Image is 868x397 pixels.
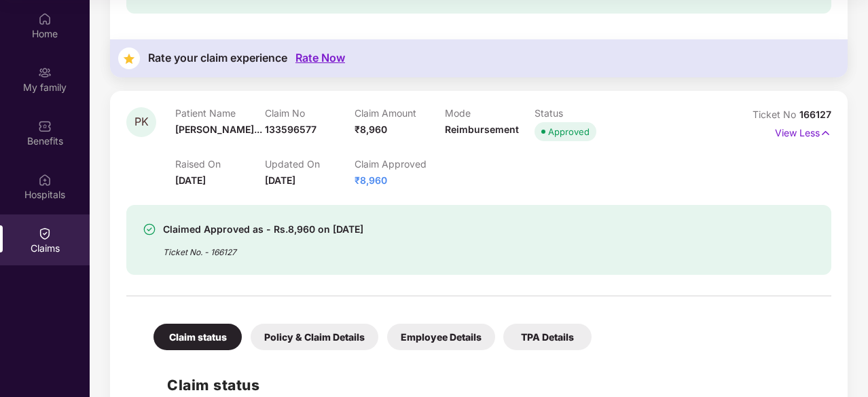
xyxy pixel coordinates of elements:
span: [DATE] [175,174,206,186]
img: svg+xml;base64,PHN2ZyB4bWxucz0iaHR0cDovL3d3dy53My5vcmcvMjAwMC9zdmciIHdpZHRoPSIxNyIgaGVpZ2h0PSIxNy... [820,126,831,140]
span: PK [134,116,149,128]
span: Reimbursement [445,124,519,135]
p: Claim No [265,107,355,119]
span: [PERSON_NAME]... [175,124,262,135]
span: 133596577 [265,124,317,135]
div: Ticket No. - 166127 [163,238,363,259]
img: svg+xml;base64,PHN2ZyB3aWR0aD0iMjAiIGhlaWdodD0iMjAiIHZpZXdCb3g9IjAgMCAyMCAyMCIgZmlsbD0ibm9uZSIgeG... [38,66,52,79]
span: Ticket No [753,109,799,120]
img: svg+xml;base64,PHN2ZyBpZD0iSG9tZSIgeG1sbnM9Imh0dHA6Ly93d3cudzMub3JnLzIwMDAvc3ZnIiB3aWR0aD0iMjAiIG... [38,12,52,26]
img: svg+xml;base64,PHN2ZyBpZD0iSG9zcGl0YWxzIiB4bWxucz0iaHR0cDovL3d3dy53My5vcmcvMjAwMC9zdmciIHdpZHRoPS... [38,173,52,187]
img: svg+xml;base64,PHN2ZyB4bWxucz0iaHR0cDovL3d3dy53My5vcmcvMjAwMC9zdmciIHdpZHRoPSIzNyIgaGVpZ2h0PSIzNy... [118,48,140,69]
p: Claim Amount [355,107,444,119]
div: Rate Now [295,52,345,64]
p: Raised On [175,158,265,170]
div: Claimed Approved as - Rs.8,960 on [DATE] [163,221,363,238]
div: Employee Details [387,324,495,350]
p: Claim Approved [355,158,444,170]
span: [DATE] [265,174,295,186]
div: TPA Details [503,324,592,350]
div: Policy & Claim Details [251,324,378,350]
div: Claim status [153,324,242,350]
span: ₹8,960 [355,174,387,186]
p: Updated On [265,158,355,170]
span: 166127 [799,109,831,120]
p: Mode [445,107,535,119]
h2: Claim status [167,374,818,396]
p: Status [535,107,624,119]
p: Patient Name [175,107,265,119]
img: svg+xml;base64,PHN2ZyBpZD0iU3VjY2Vzcy0zMngzMiIgeG1sbnM9Imh0dHA6Ly93d3cudzMub3JnLzIwMDAvc3ZnIiB3aW... [143,223,156,236]
span: ₹8,960 [355,124,387,135]
img: svg+xml;base64,PHN2ZyBpZD0iQmVuZWZpdHMiIHhtbG5zPSJodHRwOi8vd3d3LnczLm9yZy8yMDAwL3N2ZyIgd2lkdGg9Ij... [38,119,52,133]
div: Rate your claim experience [148,52,287,64]
img: svg+xml;base64,PHN2ZyBpZD0iQ2xhaW0iIHhtbG5zPSJodHRwOi8vd3d3LnczLm9yZy8yMDAwL3N2ZyIgd2lkdGg9IjIwIi... [38,227,52,240]
div: Approved [548,125,590,138]
p: View Less [775,122,831,140]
